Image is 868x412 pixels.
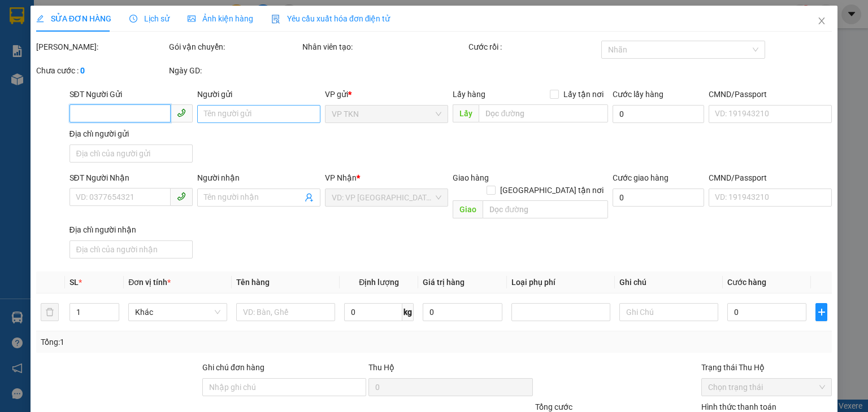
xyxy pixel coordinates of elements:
div: Người gửi [197,88,320,100]
div: Địa chỉ người nhận [70,223,193,236]
div: Trạng thái Thu Hộ [701,361,832,374]
input: Cước lấy hàng [613,105,704,123]
img: icon [271,15,280,24]
span: picture [188,15,196,23]
span: SL [70,278,79,287]
div: Địa chỉ người gửi [70,128,193,140]
span: Tên hàng [236,278,270,287]
span: clock-circle [129,15,137,23]
label: Ghi chú đơn hàng [202,363,264,372]
input: Ghi chú đơn hàng [202,378,366,396]
div: VP gửi [325,88,448,100]
button: Close [806,6,837,37]
div: CMND/Passport [709,88,832,100]
span: phone [177,108,186,117]
span: Lấy tận nơi [559,88,608,100]
span: Lấy [453,104,479,122]
span: Lịch sử [129,14,170,23]
span: Giá trị hàng [423,278,465,287]
span: close [817,16,826,25]
input: Cước giao hàng [613,189,704,207]
div: Ngày GD: [169,64,300,77]
span: Giao [453,200,483,218]
button: plus [815,303,827,321]
span: Đơn vị tính [128,278,171,287]
span: Thu Hộ [368,363,394,372]
div: SĐT Người Nhận [70,172,193,184]
span: Định lượng [359,278,399,287]
button: delete [41,303,59,321]
b: 0 [80,66,85,75]
label: Cước lấy hàng [613,90,663,99]
span: Tổng cước [535,402,572,411]
input: Ghi Chú [619,303,718,321]
th: Ghi chú [615,271,723,293]
label: Cước giao hàng [613,173,669,182]
div: Chưa cước : [36,64,167,77]
span: kg [402,303,414,321]
div: Người nhận [197,172,320,184]
span: phone [177,192,186,201]
span: edit [36,15,44,23]
span: Chọn trạng thái [708,379,825,396]
span: VP TKN [332,106,441,122]
div: [PERSON_NAME]: [36,41,167,53]
div: Nhân viên tạo: [302,41,466,53]
span: plus [816,308,827,317]
span: VP Nhận [325,173,357,182]
span: Khác [135,304,220,321]
input: VD: Bàn, Ghế [236,303,335,321]
input: Dọc đường [483,200,608,218]
input: Địa chỉ của người nhận [70,240,193,258]
span: user-add [305,193,314,202]
div: Gói vận chuyển: [169,41,300,53]
div: Tổng: 1 [41,336,336,348]
span: [GEOGRAPHIC_DATA] tận nơi [496,184,608,196]
span: Giao hàng [453,173,489,182]
span: Lấy hàng [453,90,485,99]
label: Hình thức thanh toán [701,402,776,411]
div: SĐT Người Gửi [70,88,193,100]
span: Cước hàng [727,278,766,287]
input: Địa chỉ của người gửi [70,144,193,163]
span: SỬA ĐƠN HÀNG [36,14,111,23]
div: Cước rồi : [468,41,599,53]
th: Loại phụ phí [507,271,615,293]
input: Dọc đường [479,104,608,122]
span: Yêu cầu xuất hóa đơn điện tử [271,14,390,23]
span: Ảnh kiện hàng [188,14,253,23]
div: CMND/Passport [709,172,832,184]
